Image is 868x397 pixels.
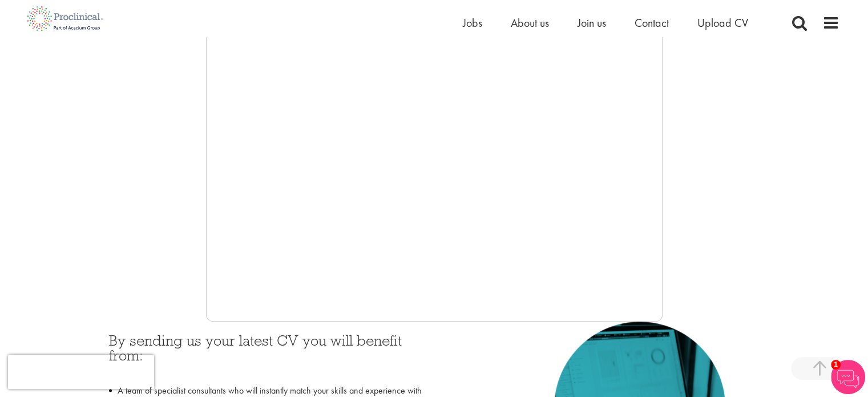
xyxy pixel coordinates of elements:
a: Upload CV [697,15,748,30]
a: Contact [635,15,669,30]
a: Jobs [463,15,482,30]
span: 1 [831,360,841,370]
a: Join us [578,15,606,30]
iframe: reCAPTCHA [8,355,154,389]
img: Chatbot [831,360,865,394]
a: About us [511,15,549,30]
h3: By sending us your latest CV you will benefit from: [109,333,426,378]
